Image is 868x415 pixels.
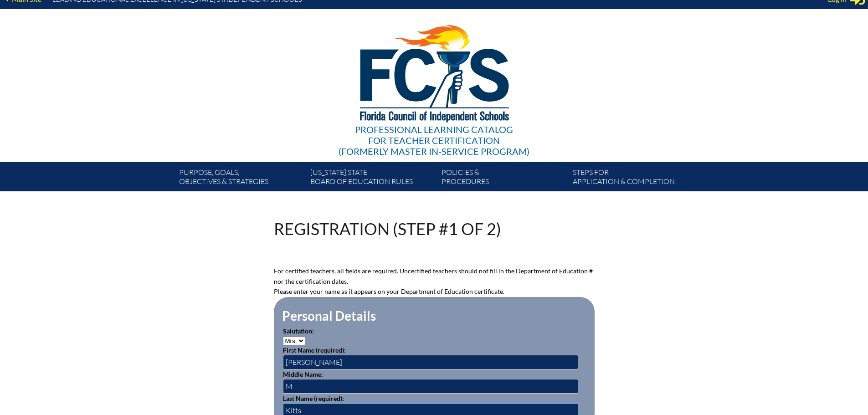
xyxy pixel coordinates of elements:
div: Professional Learning Catalog (formerly Master In-service Program) [339,124,529,157]
a: [US_STATE] StateBoard of Education rules [307,166,438,191]
legend: Personal Details [281,308,377,323]
a: Professional Learning Catalog for Teacher Certification(formerly Master In-service Program) [335,7,533,159]
span: for Teacher Certification [368,135,500,146]
h1: Registration (Step #1 of 2) [274,220,501,237]
a: Policies &Procedures [438,166,569,191]
label: Salutation: [283,327,314,335]
select: persons_salutation [283,337,305,345]
img: FCISlogo221.eps [340,9,528,133]
p: Please enter your name as it appears on your Department of Education certificate. [274,287,595,297]
label: Middle Name: [283,370,323,378]
a: Steps forapplication & completion [569,166,700,191]
label: Last Name (required): [283,395,344,402]
label: First Name (required): [283,346,346,354]
p: For certified teachers, all fields are required. Uncertified teachers should not fill in the Depa... [274,266,595,287]
a: Purpose, goals,objectives & strategies [175,166,307,191]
